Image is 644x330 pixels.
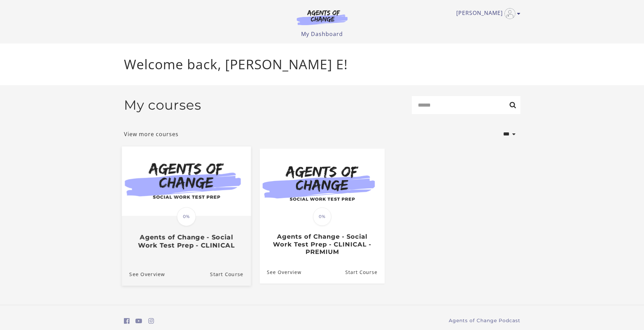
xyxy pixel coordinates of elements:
[267,233,377,256] h3: Agents of Change - Social Work Test Prep - CLINICAL - PREMIUM
[313,207,331,226] span: 0%
[345,261,384,283] a: Agents of Change - Social Work Test Prep - CLINICAL - PREMIUM: Resume Course
[456,8,517,19] a: Toggle menu
[290,10,355,25] img: Agents of Change Logo
[124,316,130,326] a: https://www.facebook.com/groups/aswbtestprep (Open in a new window)
[124,318,130,324] i: https://www.facebook.com/groups/aswbtestprep (Open in a new window)
[124,130,179,138] a: View more courses
[301,30,343,38] a: My Dashboard
[148,318,154,324] i: https://www.instagram.com/agentsofchangeprep/ (Open in a new window)
[124,54,520,74] p: Welcome back, [PERSON_NAME] E!
[148,316,154,326] a: https://www.instagram.com/agentsofchangeprep/ (Open in a new window)
[177,207,196,226] span: 0%
[449,317,520,324] a: Agents of Change Podcast
[135,318,142,324] i: https://www.youtube.com/c/AgentsofChangeTestPrepbyMeaganMitchell (Open in a new window)
[124,97,201,113] h2: My courses
[210,262,251,285] a: Agents of Change - Social Work Test Prep - CLINICAL: Resume Course
[135,316,142,326] a: https://www.youtube.com/c/AgentsofChangeTestPrepbyMeaganMitchell (Open in a new window)
[260,261,301,283] a: Agents of Change - Social Work Test Prep - CLINICAL - PREMIUM: See Overview
[122,262,165,285] a: Agents of Change - Social Work Test Prep - CLINICAL: See Overview
[129,233,243,249] h3: Agents of Change - Social Work Test Prep - CLINICAL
